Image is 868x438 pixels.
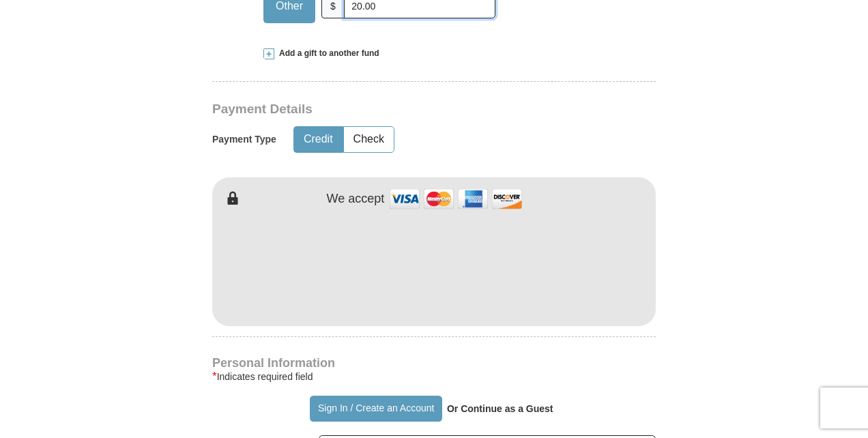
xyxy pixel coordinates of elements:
[212,134,276,145] h5: Payment Type
[212,368,656,385] div: Indicates required field
[212,357,656,368] h4: Personal Information
[447,403,553,414] strong: Or Continue as a Guest
[388,184,524,214] img: credit cards accepted
[327,192,385,207] h4: We accept
[274,48,379,59] span: Add a gift to another fund
[212,102,560,117] h3: Payment Details
[294,127,343,152] button: Credit
[344,127,394,152] button: Check
[310,396,442,422] button: Sign In / Create an Account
